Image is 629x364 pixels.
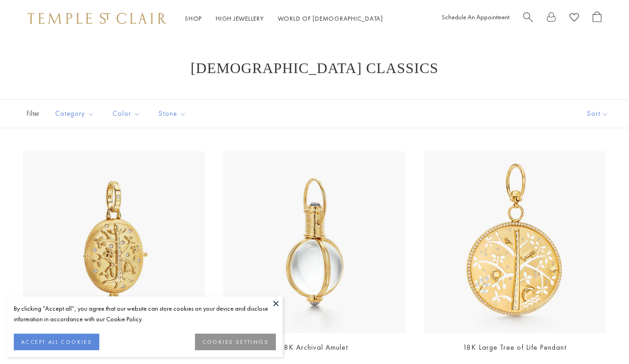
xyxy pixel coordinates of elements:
[37,60,592,76] h1: [DEMOGRAPHIC_DATA] Classics
[223,151,406,333] img: 18K Archival Amulet
[223,151,406,333] a: 18K Archival Amulet18K Archival Amulet
[583,321,620,355] iframe: Gorgias live chat messenger
[566,100,629,128] button: Show sort by
[593,11,601,26] a: Open Shopping Bag
[424,151,606,333] a: P31842-PVTREEP31842-PVTREE
[154,108,193,119] span: Stone
[278,14,383,23] a: World of [DEMOGRAPHIC_DATA]World of [DEMOGRAPHIC_DATA]
[23,151,205,333] img: P31816-TREELLOC
[185,14,202,23] a: ShopShop
[152,103,193,124] button: Stone
[442,13,509,21] a: Schedule An Appointment
[28,13,166,24] img: Temple St. Clair
[48,103,101,124] button: Category
[195,334,276,350] button: COOKIES SETTINGS
[51,108,101,119] span: Category
[280,342,348,352] a: 18K Archival Amulet
[216,14,264,23] a: High JewelleryHigh Jewellery
[463,342,566,352] a: 18K Large Tree of Life Pendant
[14,334,99,350] button: ACCEPT ALL COOKIES
[108,108,147,119] span: Color
[424,151,606,333] img: P31842-PVTREE
[523,11,533,26] a: Search
[23,151,205,333] a: P31816-TREELLOCP31816-TREELLOC
[106,103,147,124] button: Color
[185,13,383,24] nav: Main navigation
[14,303,276,324] div: By clicking “Accept all”, you agree that our website can store cookies on your device and disclos...
[570,11,579,26] a: View Wishlist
